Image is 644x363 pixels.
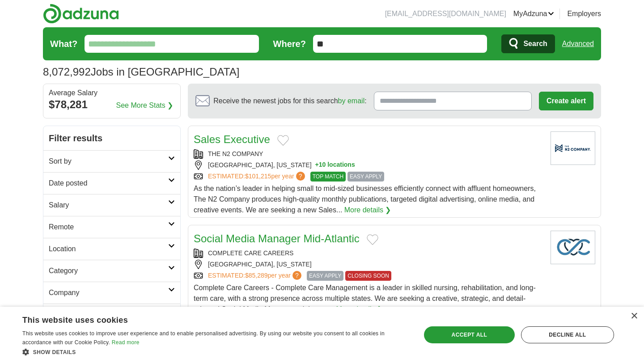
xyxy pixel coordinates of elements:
div: Decline all [521,326,614,343]
span: As the nation’s leader in helping small to mid-sized businesses efficiently connect with affluent... [194,185,536,214]
a: Sales Executive [194,133,270,145]
div: COMPLETE CARE CAREERS [194,249,543,258]
label: Where? [273,37,306,51]
a: Employers [567,8,601,19]
a: Social Media Manager Mid-Atlantic [194,232,360,245]
a: Salary [43,194,180,216]
h2: Company [49,287,168,298]
div: THE N2 COMPANY [194,149,543,159]
h2: Sort by [49,156,168,167]
img: Adzuna logo [43,4,119,24]
a: MyAdzuna [513,8,555,19]
img: Company logo [551,131,595,165]
a: See More Stats ❯ [116,100,174,111]
img: Company logo [551,231,595,264]
span: Receive the newest jobs for this search : [213,96,366,106]
h1: Jobs in [GEOGRAPHIC_DATA] [43,66,239,78]
a: Advanced [562,35,594,53]
span: Search [523,35,547,53]
span: This website uses cookies to improve user experience and to enable personalised advertising. By u... [22,330,385,346]
div: Close [631,313,637,320]
div: [GEOGRAPHIC_DATA], [US_STATE] [194,260,543,269]
button: +10 locations [315,160,355,170]
span: ? [292,271,301,280]
a: Sort by [43,150,180,172]
div: This website uses cookies [22,312,387,325]
span: ? [296,172,305,181]
h2: Category [49,266,168,276]
a: by email [338,97,365,105]
label: What? [50,37,77,51]
a: Read more, opens a new window [112,339,140,346]
a: ESTIMATED:$101,215per year? [208,172,307,181]
div: $78,281 [49,97,175,113]
h2: Salary [49,200,168,211]
button: Add to favorite jobs [367,234,378,245]
div: Accept all [424,326,515,343]
span: 8,072,992 [43,64,91,80]
a: Company [43,282,180,304]
span: EASY APPLY [307,271,343,281]
a: Location [43,238,180,260]
a: ESTIMATED:$85,289per year? [208,271,303,281]
a: Date posted [43,172,180,194]
div: [GEOGRAPHIC_DATA], [US_STATE] [194,160,543,170]
span: EASY APPLY [347,172,384,181]
a: More details ❯ [336,304,383,315]
div: Average Salary [49,89,175,97]
span: $85,289 [245,272,268,279]
span: Complete Care Careers - Complete Care Management is a leader in skilled nursing, rehabilitation, ... [194,284,536,313]
button: Create alert [539,92,593,110]
a: Employment type [43,304,180,325]
span: $101,215 [245,173,271,180]
div: Show details [22,347,409,356]
span: CLOSING SOON [345,271,391,281]
a: More details ❯ [344,205,391,215]
button: Search [501,34,555,53]
li: [EMAIL_ADDRESS][DOMAIN_NAME] [385,8,506,19]
span: Show details [33,349,76,355]
span: + [315,160,319,170]
h2: Remote [49,222,168,232]
a: Remote [43,216,180,238]
button: Add to favorite jobs [277,135,289,146]
h2: Location [49,244,168,254]
span: TOP MATCH [310,172,346,181]
a: Category [43,260,180,282]
h2: Date posted [49,178,168,189]
h2: Filter results [43,126,180,150]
